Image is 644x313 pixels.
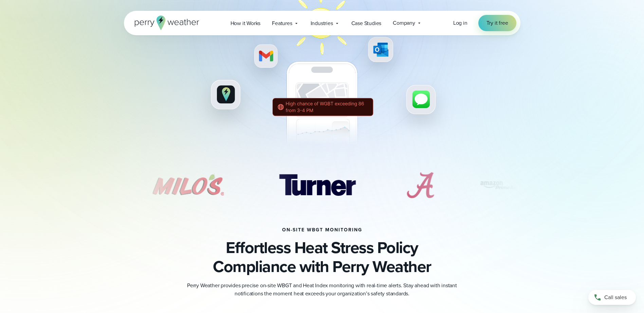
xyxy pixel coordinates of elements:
[588,290,636,305] a: Call sales
[124,168,520,206] div: slideshow
[140,168,236,202] div: 4 of 7
[475,168,521,202] img: Amazon-Air-logo.svg
[272,19,292,27] span: Features
[604,293,627,301] span: Call sales
[398,168,443,202] div: 6 of 7
[475,168,521,202] div: 7 of 7
[393,19,415,27] span: Company
[140,168,236,202] img: Milos.svg
[398,168,443,202] img: University-of-Alabama.svg
[269,168,365,202] img: Turner-Construction_1.svg
[346,16,387,30] a: Case Studies
[124,238,520,276] h3: Effortless Heat Stress Policy Compliance with Perry Weather
[478,15,516,31] a: Try it free
[231,19,261,27] span: How it Works
[225,16,266,30] a: How it Works
[453,19,467,27] a: Log in
[282,227,362,233] h2: on-site wbgt monitoring
[486,19,508,27] span: Try it free
[351,19,382,27] span: Case Studies
[186,281,458,298] p: Perry Weather provides precise on-site WBGT and Heat Index monitoring with real-time alerts. Stay...
[269,168,365,202] div: 5 of 7
[311,19,333,27] span: Industries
